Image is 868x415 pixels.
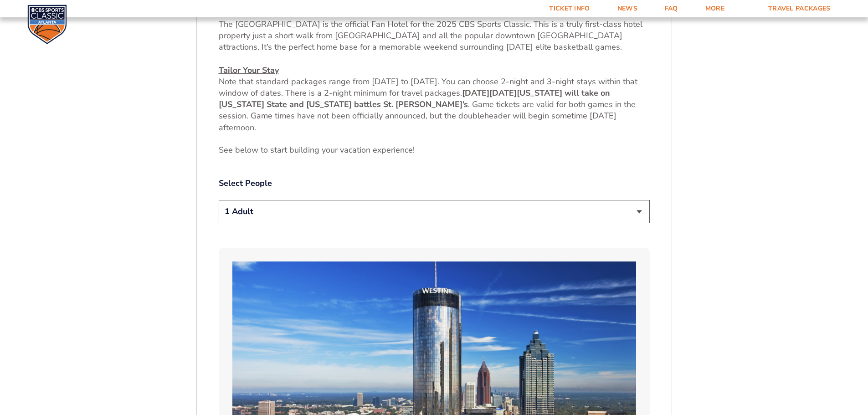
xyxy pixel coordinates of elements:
strong: [DATE][DATE] [462,87,517,98]
span: . Game tickets are valid for both games in the session. Game times have not been officially annou... [219,99,636,133]
u: Tailor Your Stay [219,65,279,76]
strong: [US_STATE] will take on [US_STATE] State and [US_STATE] battles St. [PERSON_NAME]’s [219,87,610,110]
span: Note that standard packages range from [DATE] to [DATE]. You can choose 2-night and 3-night stays... [219,76,637,98]
span: xperience! [377,144,415,155]
p: See below to start building your vacation e [219,144,650,156]
span: The [GEOGRAPHIC_DATA] is the official Fan Hotel for the 2025 CBS Sports Classic. This is a truly ... [219,19,642,52]
u: Hotel [219,7,240,18]
label: Select People [219,178,650,189]
img: CBS Sports Classic [27,5,67,44]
